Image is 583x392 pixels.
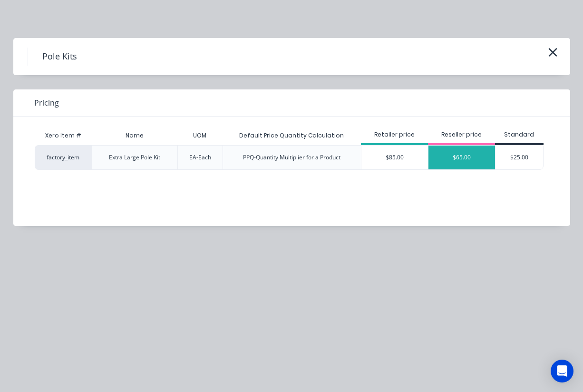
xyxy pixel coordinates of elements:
[232,124,351,147] div: Default Price Quantity Calculation
[35,145,92,170] div: factory_item
[109,153,160,162] div: Extra Large Pole Kit
[189,153,211,162] div: EA-Each
[551,360,573,382] div: Open Intercom Messenger
[495,130,544,139] div: Standard
[185,124,214,147] div: UOM
[118,124,151,147] div: Name
[361,130,428,139] div: Retailer price
[428,130,495,139] div: Reseller price
[361,146,428,169] div: $85.00
[428,146,495,169] div: $65.00
[243,153,340,162] div: PPQ-Quantity Multiplier for a Product
[34,97,59,108] span: Pricing
[496,146,543,169] div: $25.00
[28,48,91,66] h4: Pole Kits
[35,126,92,145] div: Xero Item #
